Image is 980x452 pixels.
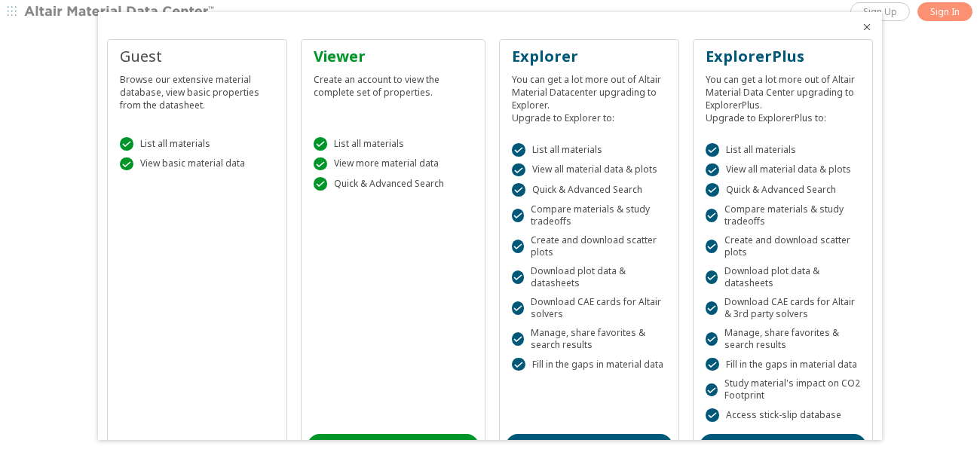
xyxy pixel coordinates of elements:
div: Manage, share favorites & search results [706,327,860,351]
div:  [512,270,524,284]
div: Manage, share favorites & search results [512,327,666,351]
div: Study material's impact on CO2 Footprint [706,377,860,402]
div:  [314,137,327,151]
div: Download CAE cards for Altair & 3rd party solvers [706,296,860,320]
div:  [706,270,718,284]
div:  [512,358,525,371]
div:  [120,137,133,151]
div:  [706,163,719,177]
div:  [512,209,524,222]
div: Quick & Advanced Search [512,183,666,197]
div:  [314,177,327,191]
div: Create and download scatter plots [512,234,666,258]
div: You can get a lot more out of Altair Material Data Center upgrading to ExplorerPlus. Upgrade to E... [706,67,860,124]
button: Close [861,21,873,33]
div: Browse our extensive material database, view basic properties from the datasheet. [120,67,274,111]
div: Viewer [314,46,473,67]
div:  [706,301,718,315]
div:  [706,383,718,397]
div:  [706,183,719,197]
div: Compare materials & study tradeoffs [706,203,860,228]
div:  [706,408,719,422]
div:  [706,332,718,346]
div:  [512,332,524,346]
div: Guest [120,46,274,67]
div: List all materials [512,143,666,157]
div: Download CAE cards for Altair solvers [512,296,666,320]
div:  [512,301,524,315]
div: ExplorerPlus [706,46,860,67]
div:  [314,157,327,171]
div:  [512,163,525,177]
div:  [512,183,525,197]
div: Access stick-slip database [706,408,860,422]
div:  [120,157,133,171]
div: Create an account to view the complete set of properties. [314,67,473,99]
div: You can get a lot more out of Altair Material Datacenter upgrading to Explorer. Upgrade to Explor... [512,67,666,124]
div: Download plot data & datasheets [512,265,666,289]
div: Fill in the gaps in material data [706,358,860,371]
div: Create and download scatter plots [706,234,860,258]
div:  [706,209,718,222]
div:  [512,240,524,253]
div: Fill in the gaps in material data [512,358,666,371]
div: View all material data & plots [512,163,666,177]
div: List all materials [314,137,473,151]
div: View all material data & plots [706,163,860,177]
div:  [706,240,718,253]
div: List all materials [120,137,274,151]
div: Explorer [512,46,666,67]
div: Download plot data & datasheets [706,265,860,289]
div: View basic material data [120,157,274,171]
div:  [512,143,525,157]
div: Quick & Advanced Search [314,177,473,191]
div:  [706,143,719,157]
div: Compare materials & study tradeoffs [512,203,666,228]
div: Quick & Advanced Search [706,183,860,197]
div:  [706,358,719,371]
div: View more material data [314,157,473,171]
div: List all materials [706,143,860,157]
